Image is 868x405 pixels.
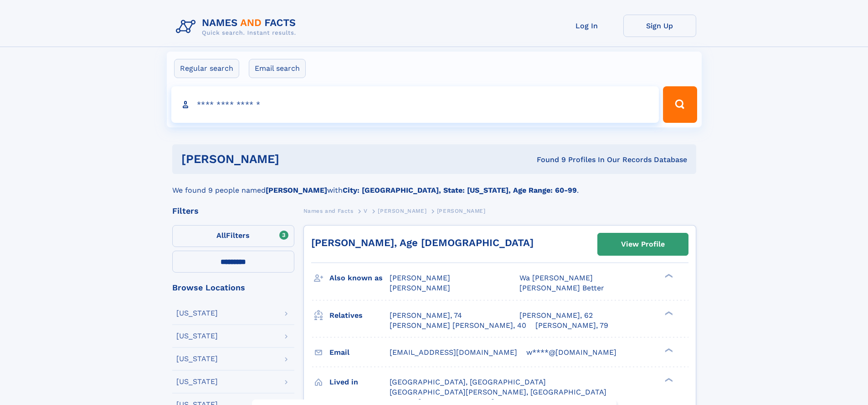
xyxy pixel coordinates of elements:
a: [PERSON_NAME] [PERSON_NAME], 40 [390,321,526,331]
span: Wa [PERSON_NAME] [519,274,593,282]
img: Logo Names and Facts [172,15,303,39]
div: Browse Locations [172,284,294,292]
h3: Also known as [329,270,390,286]
a: [PERSON_NAME] [378,205,426,216]
span: [GEOGRAPHIC_DATA], [GEOGRAPHIC_DATA] [390,378,546,386]
div: ❯ [663,347,673,353]
label: Regular search [174,59,239,78]
div: [US_STATE] [176,355,218,363]
span: [PERSON_NAME] [437,208,486,214]
span: [PERSON_NAME] [390,274,450,282]
input: search input [171,86,659,123]
a: Names and Facts [303,205,354,216]
span: [GEOGRAPHIC_DATA][PERSON_NAME], [GEOGRAPHIC_DATA] [390,388,606,396]
a: [PERSON_NAME], 79 [535,321,608,331]
div: ❯ [663,273,673,279]
a: [PERSON_NAME], 74 [390,310,462,321]
h1: [PERSON_NAME] [181,153,408,165]
b: City: [GEOGRAPHIC_DATA], State: [US_STATE], Age Range: 60-99 [343,186,577,195]
a: [PERSON_NAME], Age [DEMOGRAPHIC_DATA] [311,237,534,248]
div: Found 9 Profiles In Our Records Database [408,155,687,165]
span: V [364,208,368,214]
span: [PERSON_NAME] [378,208,426,214]
a: View Profile [598,233,688,255]
b: [PERSON_NAME] [266,186,327,195]
label: Email search [249,59,306,78]
div: View Profile [621,234,665,255]
div: [US_STATE] [176,310,218,317]
button: Search Button [663,86,697,123]
a: V [364,205,368,216]
div: [US_STATE] [176,378,218,385]
label: Filters [172,225,294,247]
div: ❯ [663,310,673,316]
span: All [216,231,226,240]
h3: Email [329,345,390,360]
div: We found 9 people named with . [172,174,696,196]
span: [PERSON_NAME] [390,284,450,292]
div: Filters [172,207,294,215]
a: Log In [550,15,623,37]
h3: Relatives [329,308,390,323]
span: [EMAIL_ADDRESS][DOMAIN_NAME] [390,348,517,357]
div: [US_STATE] [176,332,218,340]
a: Sign Up [623,15,696,37]
a: [PERSON_NAME], 62 [519,310,593,321]
span: [PERSON_NAME] Better [519,284,604,292]
h3: Lived in [329,374,390,390]
div: ❯ [663,377,673,383]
